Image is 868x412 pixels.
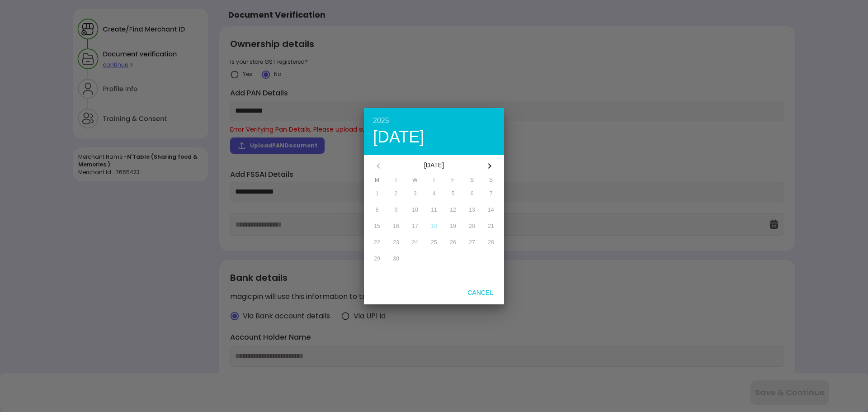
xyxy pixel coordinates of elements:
span: S [462,177,481,186]
span: 29 [374,256,380,262]
button: 25 [425,235,443,250]
button: 17 [406,218,425,234]
button: 12 [443,202,462,218]
span: 11 [431,207,437,213]
button: 26 [443,235,462,250]
button: 18 [425,218,443,234]
button: 14 [481,202,500,218]
button: 4 [425,186,443,201]
span: 10 [412,207,418,213]
span: 7 [490,190,493,197]
button: 20 [462,218,481,234]
span: 12 [450,207,456,213]
button: 9 [387,202,406,218]
button: 6 [462,186,481,201]
div: 2025 [373,117,495,124]
button: 11 [425,202,443,218]
span: 30 [393,256,399,262]
span: 17 [412,223,418,229]
button: 1 [368,186,387,201]
button: 2 [387,186,406,201]
span: 27 [469,239,475,246]
button: 7 [481,186,500,201]
button: 13 [462,202,481,218]
span: 1 [376,190,379,197]
button: 16 [387,218,406,234]
button: 22 [368,235,387,250]
button: 19 [443,218,462,234]
button: 23 [387,235,406,250]
span: 14 [488,207,494,213]
span: T [425,177,443,186]
button: 3 [406,186,425,201]
span: 3 [414,190,417,197]
span: 6 [471,190,474,197]
div: [DATE] [389,155,479,177]
span: 4 [433,190,436,197]
span: W [406,177,425,186]
button: 10 [406,202,425,218]
span: 15 [374,223,380,229]
span: T [387,177,406,186]
span: 28 [488,239,494,246]
span: F [443,177,462,186]
button: 15 [368,218,387,234]
span: 26 [450,239,456,246]
button: Cancel [460,284,500,301]
span: S [481,177,500,186]
span: 16 [393,223,399,229]
span: 24 [412,239,418,246]
button: 30 [387,251,406,266]
span: 21 [488,223,494,229]
span: 20 [469,223,475,229]
span: 2 [395,190,398,197]
button: 29 [368,251,387,266]
button: 8 [368,202,387,218]
span: 9 [395,207,398,213]
span: 8 [376,207,379,213]
span: 13 [469,207,475,213]
button: 28 [481,235,500,250]
button: 5 [443,186,462,201]
span: 22 [374,239,380,246]
span: Cancel [460,289,500,296]
button: 27 [462,235,481,250]
button: 21 [481,218,500,234]
span: 19 [450,223,456,229]
span: 23 [393,239,399,246]
div: [DATE] [373,129,495,145]
button: 24 [406,235,425,250]
span: 18 [431,223,437,229]
span: 5 [452,190,455,197]
span: M [368,177,387,186]
span: 25 [431,239,437,246]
